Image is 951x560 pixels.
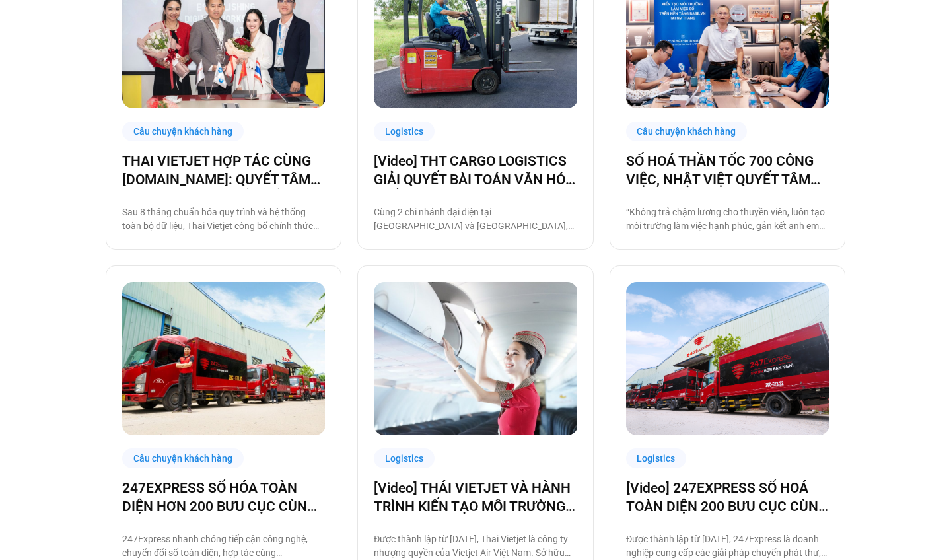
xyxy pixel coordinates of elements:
div: Logistics [626,448,687,469]
div: Câu chuyện khách hàng [122,448,244,469]
img: Thai VietJet chuyển đổi số cùng Basevn [374,282,577,435]
a: Thai VietJet chuyển đổi số cùng Basevn [374,282,577,435]
div: Câu chuyện khách hàng [626,122,748,142]
a: [Video] 247EXPRESS SỐ HOÁ TOÀN DIỆN 200 BƯU CỤC CÙNG [DOMAIN_NAME] [626,479,829,516]
a: THAI VIETJET HỢP TÁC CÙNG [DOMAIN_NAME]: QUYẾT TÂM “CẤT CÁNH” CHUYỂN ĐỔI SỐ [122,152,325,189]
div: Logistics [374,122,435,142]
p: Được thành lập từ [DATE], 247Express là doanh nghiệp cung cấp các giải pháp chuyển phát thư, hàng... [626,532,829,560]
p: Được thành lập từ [DATE], Thai Vietjet là công ty nhượng quyền của Vietjet Air Việt Nam. Sở hữu 1... [374,532,577,560]
a: SỐ HOÁ THẦN TỐC 700 CÔNG VIỆC, NHẬT VIỆT QUYẾT TÂM “GẮN KẾT TÀU – BỜ” [626,152,829,189]
p: Cùng 2 chi nhánh đại diện tại [GEOGRAPHIC_DATA] và [GEOGRAPHIC_DATA], THT Cargo Logistics là một ... [374,205,577,233]
a: 247 express chuyển đổi số cùng base [122,282,325,435]
p: Sau 8 tháng chuẩn hóa quy trình và hệ thống toàn bộ dữ liệu, Thai Vietjet công bố chính thức vận ... [122,205,325,233]
a: [Video] THÁI VIETJET VÀ HÀNH TRÌNH KIẾN TẠO MÔI TRƯỜNG LÀM VIỆC SỐ CÙNG [DOMAIN_NAME] [374,479,577,516]
p: 247Express nhanh chóng tiếp cận công nghệ, chuyển đổi số toàn diện, hợp tác cùng [DOMAIN_NAME] để... [122,532,325,560]
div: Logistics [374,448,435,469]
img: 247 express chuyển đổi số cùng base [122,282,326,435]
p: “Không trả chậm lương cho thuyền viên, luôn tạo môi trường làm việc hạnh phúc, gắn kết anh em tàu... [626,205,829,233]
a: [Video] THT CARGO LOGISTICS GIẢI QUYẾT BÀI TOÁN VĂN HÓA NHẰM TĂNG TRƯỞNG BỀN VỮNG CÙNG BASE [374,152,577,189]
a: 247EXPRESS SỐ HÓA TOÀN DIỆN HƠN 200 BƯU CỤC CÙNG [DOMAIN_NAME] [122,479,325,516]
div: Câu chuyện khách hàng [122,122,244,142]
